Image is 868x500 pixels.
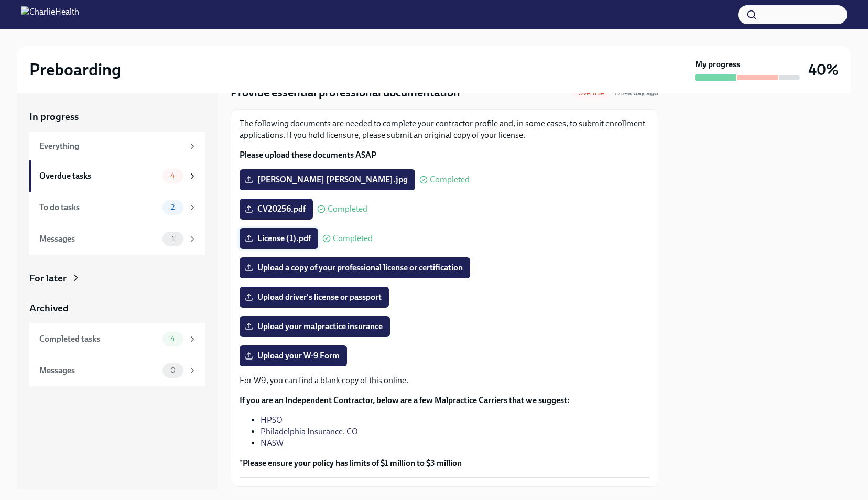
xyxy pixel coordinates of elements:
h2: Preboarding [29,59,121,80]
span: Upload your W-9 Form [247,351,340,361]
span: 1 [165,235,181,243]
img: CharlieHealth [21,6,79,23]
a: Philadelphia Insurance. CO [261,427,358,437]
span: License (1).pdf [247,233,311,244]
a: Messages1 [29,223,205,255]
span: Upload your malpractice insurance [247,321,383,332]
div: Completed tasks [39,333,158,345]
a: Archived [29,301,205,315]
strong: Please ensure your policy has limits of $1 million to $3 million [243,458,462,468]
label: Upload a copy of your professional license or certification [240,257,470,278]
div: Messages [39,233,158,245]
span: Due [615,89,658,97]
a: For later [29,271,205,285]
label: Upload driver's license or passport [240,287,389,308]
label: License (1).pdf [240,228,318,249]
span: Upload a copy of your professional license or certification [247,263,463,273]
p: For W9, you can find a blank copy of this online. [240,375,649,386]
strong: Please upload these documents ASAP [240,150,376,160]
a: Completed tasks4 [29,323,205,355]
label: Upload your W-9 Form [240,345,347,366]
span: CV20256.pdf [247,204,306,214]
div: Everything [39,140,183,152]
div: Messages [39,365,158,376]
div: Overdue tasks [39,170,158,182]
span: 2 [165,203,181,211]
strong: If you are an Independent Contractor, below are a few Malpractice Carriers that we suggest: [240,395,570,405]
strong: a day ago [628,89,658,97]
h3: 40% [808,60,839,79]
label: [PERSON_NAME] [PERSON_NAME].jpg [240,169,415,190]
a: To do tasks2 [29,192,205,223]
p: The following documents are needed to complete your contractor profile and, in some cases, to sub... [240,118,649,141]
a: HPSO [261,415,283,425]
a: Overdue tasks4 [29,160,205,192]
span: Upload driver's license or passport [247,292,382,302]
label: Upload your malpractice insurance [240,316,390,337]
span: Completed [328,205,367,213]
a: Messages0 [29,355,205,386]
span: 0 [164,366,182,374]
span: 4 [164,172,181,180]
a: Everything [29,132,205,160]
a: NASW [261,438,284,448]
div: To do tasks [39,202,158,213]
span: 4 [164,335,181,343]
span: Completed [430,176,470,184]
strong: My progress [695,59,740,70]
div: For later [29,271,67,285]
span: Completed [333,234,373,243]
span: [PERSON_NAME] [PERSON_NAME].jpg [247,175,408,185]
a: In progress [29,110,205,124]
label: CV20256.pdf [240,199,313,220]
